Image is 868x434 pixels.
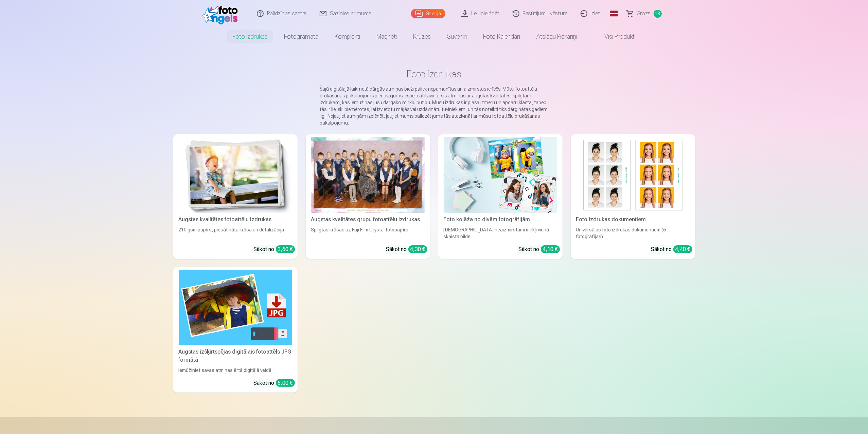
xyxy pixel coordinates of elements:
[439,27,475,46] a: Suvenīri
[179,137,292,213] img: Augstas kvalitātes fotoattēlu izdrukas
[179,270,292,345] img: Augstas izšķirtspējas digitālais fotoattēls JPG formātā
[176,348,295,364] div: Augstas izšķirtspējas digitālais fotoattēls JPG formātā
[441,226,560,240] div: [DEMOGRAPHIC_DATA] neaizmirstami mirkļi vienā skaistā bildē
[585,27,644,46] a: Visi produkti
[276,245,295,253] div: 3,60 €
[254,245,295,253] div: Sākot no
[637,10,651,18] span: Grozs
[306,134,430,259] a: Augstas kvalitātes grupu fotoattēlu izdrukasSpilgtas krāsas uz Fuji Film Crystal fotopapīraSākot ...
[176,215,295,224] div: Augstas kvalitātes fotoattēlu izdrukas
[320,86,548,126] p: Šajā digitālajā laikmetā dārgās atmiņas bieži paliek nepamanītas un aizmirstas ierīcēs. Mūsu foto...
[176,367,295,374] div: Iemūžiniet savas atmiņas ērtā digitālā veidā
[438,134,563,259] a: Foto kolāža no divām fotogrāfijāmFoto kolāža no divām fotogrāfijām[DEMOGRAPHIC_DATA] neaizmirstam...
[573,226,692,240] div: Universālas foto izdrukas dokumentiem (6 fotogrāfijas)
[519,245,560,253] div: Sākot no
[308,226,427,240] div: Spilgtas krāsas uz Fuji Film Crystal fotopapīra
[528,27,585,46] a: Atslēgu piekariņi
[368,27,405,46] a: Magnēti
[673,245,692,253] div: 4,40 €
[224,27,276,46] a: Foto izdrukas
[179,68,690,80] h1: Foto izdrukas
[405,27,439,46] a: Krūzes
[176,226,295,240] div: 210 gsm papīrs, piesātināta krāsa un detalizācija
[173,267,298,393] a: Augstas izšķirtspējas digitālais fotoattēls JPG formātāAugstas izšķirtspējas digitālais fotoattēl...
[444,137,557,213] img: Foto kolāža no divām fotogrāfijām
[276,27,326,46] a: Fotogrāmata
[576,137,690,213] img: Foto izdrukas dokumentiem
[202,3,242,24] img: /fa1
[571,134,695,259] a: Foto izdrukas dokumentiemFoto izdrukas dokumentiemUniversālas foto izdrukas dokumentiem (6 fotogr...
[308,215,427,224] div: Augstas kvalitātes grupu fotoattēlu izdrukas
[326,27,368,46] a: Komplekti
[411,9,445,18] a: Galerija
[254,379,295,387] div: Sākot no
[573,215,692,224] div: Foto izdrukas dokumentiem
[651,245,692,253] div: Sākot no
[441,215,560,224] div: Foto kolāža no divām fotogrāfijām
[408,245,427,253] div: 4,30 €
[541,245,560,253] div: 4,10 €
[386,245,427,253] div: Sākot no
[173,134,298,259] a: Augstas kvalitātes fotoattēlu izdrukasAugstas kvalitātes fotoattēlu izdrukas210 gsm papīrs, piesā...
[654,10,662,18] span: 13
[475,27,528,46] a: Foto kalendāri
[276,379,295,387] div: 6,00 €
